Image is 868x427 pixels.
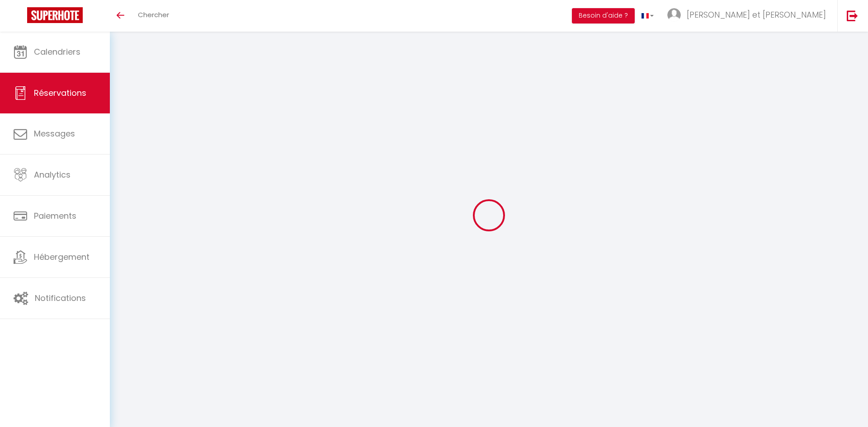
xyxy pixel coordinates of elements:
span: [PERSON_NAME] et [PERSON_NAME] [687,9,826,20]
span: Analytics [34,169,71,180]
span: Chercher [138,10,169,19]
span: Réservations [34,87,86,99]
img: Super Booking [27,7,83,23]
img: logout [847,10,858,21]
button: Besoin d'aide ? [572,8,635,23]
img: ... [667,8,681,22]
span: Messages [34,128,75,139]
span: Notifications [35,292,86,304]
span: Paiements [34,210,76,221]
span: Calendriers [34,46,80,57]
span: Hébergement [34,251,90,263]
